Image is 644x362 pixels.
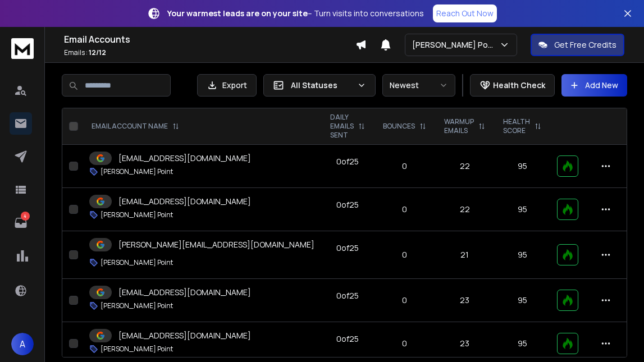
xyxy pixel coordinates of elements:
[493,80,545,91] p: Health Check
[435,188,494,231] td: 22
[167,8,308,19] strong: Your warmest leads are on your site
[101,301,173,310] p: [PERSON_NAME] Point
[433,4,497,22] a: Reach Out Now
[531,34,624,56] button: Get Free Credits
[494,279,550,322] td: 95
[64,48,355,57] p: Emails :
[336,333,359,345] div: 0 of 25
[444,117,474,135] p: WARMUP EMAILS
[382,74,455,97] button: Newest
[11,333,34,355] button: A
[11,38,34,59] img: logo
[101,167,173,176] p: [PERSON_NAME] Point
[435,231,494,279] td: 21
[118,153,251,164] p: [EMAIL_ADDRESS][DOMAIN_NAME]
[101,210,173,219] p: [PERSON_NAME] Point
[494,145,550,188] td: 95
[101,258,173,267] p: [PERSON_NAME] Point
[336,156,359,167] div: 0 of 25
[291,80,353,91] p: All Statuses
[118,239,314,250] p: [PERSON_NAME][EMAIL_ADDRESS][DOMAIN_NAME]
[89,48,106,57] span: 12 / 12
[381,161,428,172] p: 0
[118,330,251,341] p: [EMAIL_ADDRESS][DOMAIN_NAME]
[336,199,359,210] div: 0 of 25
[118,287,251,298] p: [EMAIL_ADDRESS][DOMAIN_NAME]
[64,33,355,46] h1: Email Accounts
[381,295,428,306] p: 0
[561,74,627,97] button: Add New
[436,8,494,19] p: Reach Out Now
[381,338,428,349] p: 0
[494,231,550,279] td: 95
[167,8,424,19] p: – Turn visits into conversations
[494,188,550,231] td: 95
[21,212,30,221] p: 4
[435,279,494,322] td: 23
[330,113,354,140] p: DAILY EMAILS SENT
[435,145,494,188] td: 22
[470,74,555,97] button: Health Check
[336,242,359,254] div: 0 of 25
[118,196,251,207] p: [EMAIL_ADDRESS][DOMAIN_NAME]
[503,117,530,135] p: HEALTH SCORE
[101,345,173,354] p: [PERSON_NAME] Point
[381,204,428,215] p: 0
[554,39,616,51] p: Get Free Credits
[381,249,428,260] p: 0
[336,290,359,301] div: 0 of 25
[412,39,499,51] p: [PERSON_NAME] Point
[197,74,257,97] button: Export
[383,122,415,131] p: BOUNCES
[10,212,32,234] a: 4
[92,122,179,131] div: EMAIL ACCOUNT NAME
